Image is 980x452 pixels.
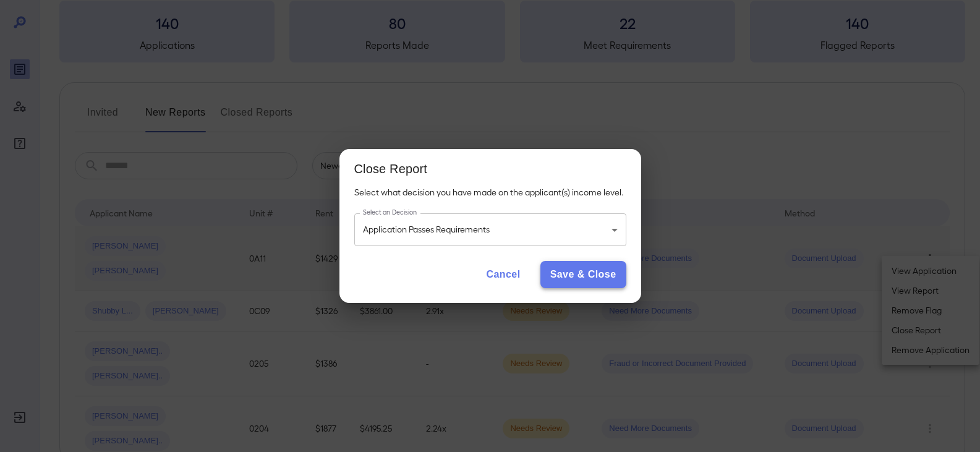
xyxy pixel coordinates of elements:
h2: Close Report [339,149,641,186]
button: Save & Close [540,261,626,288]
p: Select what decision you have made on the applicant(s) income level. [354,186,626,198]
div: Application Passes Requirements [354,213,626,246]
button: Cancel [476,261,530,288]
label: Select an Decision [363,208,417,217]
